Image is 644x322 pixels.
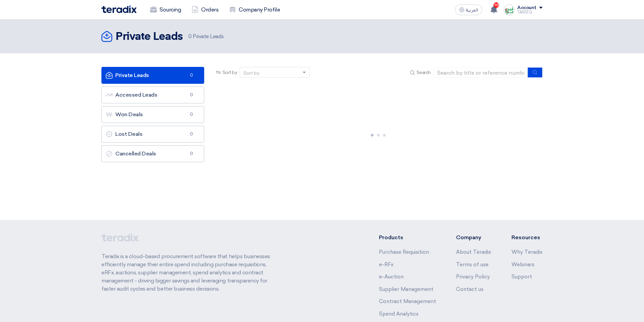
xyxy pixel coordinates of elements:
[188,33,223,41] span: Private Leads
[101,86,204,103] a: Accessed Leads0
[101,145,204,162] a: Cancelled Deals0
[456,286,483,292] a: Contact us
[379,262,393,268] a: e-RFx
[379,249,429,255] a: Purchase Requisition
[504,4,515,15] img: Screenshot___1727703618088.png
[511,262,534,268] a: Webinars
[456,233,491,242] li: Company
[379,311,419,317] a: Spend Analytics
[517,5,536,11] div: Account
[456,249,491,255] a: About Teradix
[188,92,196,98] span: 0
[379,286,433,292] a: Supplier Management
[456,274,490,280] a: Privacy Policy
[466,8,478,13] span: العربية
[188,131,196,138] span: 0
[116,30,183,44] h2: Private Leads
[101,5,137,13] img: Teradix logo
[433,68,528,78] input: Search by title or reference number
[379,274,404,280] a: e-Auction
[101,106,204,123] a: Won Deals0
[101,126,204,143] a: Lost Deals0
[517,10,543,14] div: TAREEQ
[379,233,436,242] li: Products
[494,2,499,8] span: 10
[101,252,278,293] p: Teradix is a cloud-based procurement software that helps businesses efficiently manage their enti...
[455,4,482,15] button: العربية
[186,2,224,17] a: Orders
[511,249,543,255] a: Why Teradix
[243,70,259,77] div: Sort by
[101,67,204,84] a: Private Leads0
[188,150,196,157] span: 0
[188,111,196,118] span: 0
[188,72,196,79] span: 0
[222,69,237,76] span: Sort by
[416,69,431,76] span: Search
[511,274,532,280] a: Support
[145,2,186,17] a: Sourcing
[188,33,192,40] span: 0
[511,233,543,242] li: Resources
[379,298,436,304] a: Contract Management
[224,2,285,17] a: Company Profile
[456,262,488,268] a: Terms of use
